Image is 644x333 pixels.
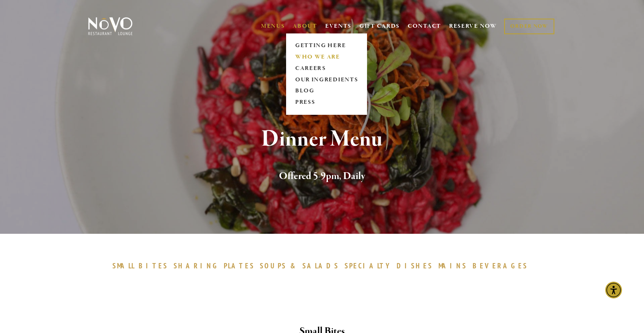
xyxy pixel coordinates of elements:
[293,51,360,63] a: WHO WE ARE
[101,127,544,152] h1: Dinner Menu
[449,19,497,33] a: RESERVE NOW
[261,22,285,30] a: MENUS
[293,40,360,51] a: GETTING HERE
[438,261,471,270] a: MAINS
[504,19,554,34] a: ORDER NOW
[87,17,134,36] img: Novo Restaurant &amp; Lounge
[260,261,286,270] span: SOUPS
[293,63,360,74] a: CAREERS
[293,97,360,108] a: PRESS
[473,261,528,270] span: BEVERAGES
[174,261,220,270] span: SHARING
[397,261,433,270] span: DISHES
[293,74,360,86] a: OUR INGREDIENTS
[224,261,255,270] span: PLATES
[302,261,339,270] span: SALADS
[325,22,351,30] a: EVENTS
[345,261,437,270] a: SPECIALTYDISHES
[290,261,299,270] span: &
[438,261,467,270] span: MAINS
[473,261,532,270] a: BEVERAGES
[605,282,622,298] div: Accessibility Menu
[112,261,135,270] span: SMALL
[101,168,544,184] h2: Offered 5-9pm, Daily
[139,261,168,270] span: BITES
[293,86,360,97] a: BLOG
[359,19,400,33] a: GIFT CARDS
[174,261,258,270] a: SHARINGPLATES
[112,261,172,270] a: SMALLBITES
[345,261,393,270] span: SPECIALTY
[293,22,317,30] a: ABOUT
[260,261,342,270] a: SOUPS&SALADS
[408,19,441,33] a: CONTACT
